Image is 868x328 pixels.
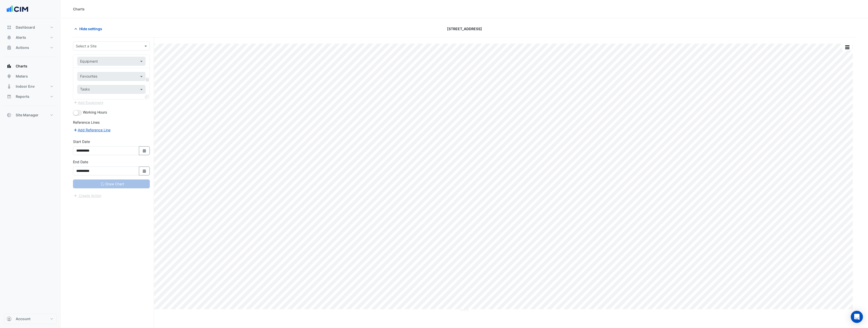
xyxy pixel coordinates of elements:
[73,127,111,133] button: Add Reference Line
[7,94,12,99] app-icon: Reports
[4,43,57,53] button: Actions
[7,74,12,79] app-icon: Meters
[73,120,100,125] label: Reference Lines
[73,159,88,165] label: End Date
[4,81,57,92] button: Indoor Env
[145,94,149,99] span: Clone Favourites and Tasks from this Equipment to other Equipment
[4,92,57,102] button: Reports
[142,149,147,153] fa-icon: Select Date
[145,77,150,82] span: Choose Function
[16,74,28,79] span: Meters
[7,35,12,40] app-icon: Alerts
[4,61,57,71] button: Charts
[7,64,12,69] app-icon: Charts
[851,311,863,323] div: Open Intercom Messenger
[16,64,27,69] span: Charts
[6,4,29,14] img: Company Logo
[4,32,57,43] button: Alerts
[16,94,29,99] span: Reports
[4,110,57,120] button: Site Manager
[16,25,35,30] span: Dashboard
[16,84,35,89] span: Indoor Env
[79,86,90,93] div: Tasks
[4,314,57,324] button: Account
[73,193,102,197] app-escalated-ticket-create-button: Please wait for charts to finish loading
[73,139,90,144] label: Start Date
[447,26,482,31] span: [STREET_ADDRESS]
[7,45,12,50] app-icon: Actions
[73,24,105,33] button: Hide settings
[16,35,26,40] span: Alerts
[16,113,39,118] span: Site Manager
[79,74,97,80] div: Favourites
[842,44,852,50] button: More Options
[83,110,107,114] span: Working Hours
[16,45,29,50] span: Actions
[4,22,57,32] button: Dashboard
[7,113,12,118] app-icon: Site Manager
[7,84,12,89] app-icon: Indoor Env
[142,169,147,173] fa-icon: Select Date
[79,26,102,31] span: Hide settings
[16,316,30,321] span: Account
[4,71,57,81] button: Meters
[73,6,85,12] div: Charts
[7,25,12,30] app-icon: Dashboard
